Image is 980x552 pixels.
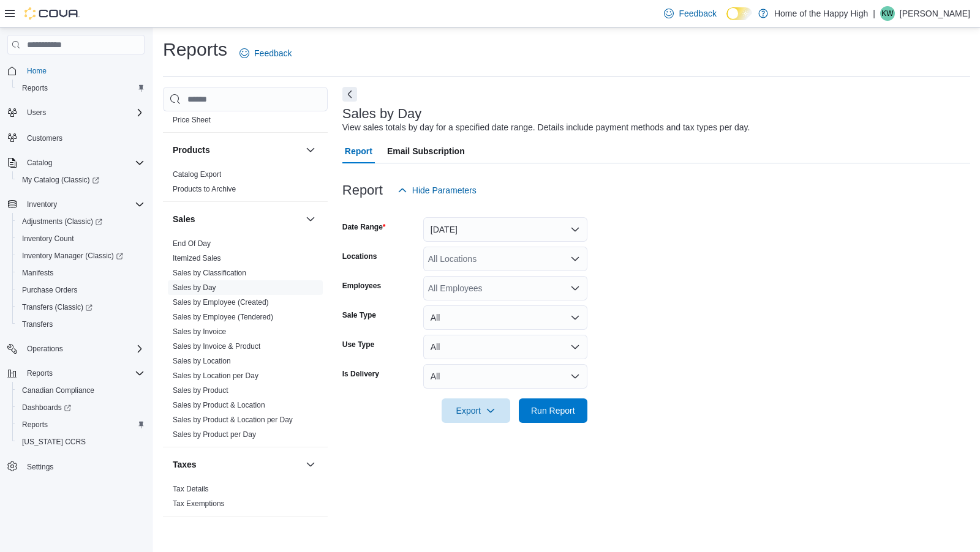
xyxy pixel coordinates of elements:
[659,1,721,26] a: Feedback
[17,300,97,315] a: Transfers (Classic)
[173,170,221,179] a: Catalog Export
[173,386,228,395] a: Sales by Product
[22,63,145,78] span: Home
[22,251,123,261] span: Inventory Manager (Classic)
[173,144,210,156] h3: Products
[173,297,269,307] span: Sales by Employee (Created)
[774,6,868,21] p: Home of the Happy High
[12,80,149,97] button: Reports
[17,317,145,332] span: Transfers
[17,400,145,415] span: Dashboards
[22,285,78,295] span: Purchase Orders
[570,254,580,264] button: Open list of options
[173,341,260,351] span: Sales by Invoice & Product
[423,364,587,389] button: All
[27,108,46,117] span: Users
[173,357,231,365] a: Sales by Location
[17,400,76,415] a: Dashboards
[22,268,53,278] span: Manifests
[303,457,318,472] button: Taxes
[173,485,209,493] a: Tax Details
[173,239,211,248] a: End Of Day
[22,459,145,474] span: Settings
[12,299,149,316] a: Transfers (Classic)
[173,416,293,424] a: Sales by Product & Location per Day
[173,213,195,225] h3: Sales
[342,121,750,134] div: View sales totals by day for a specified date range. Details include payment methods and tax type...
[12,171,149,188] a: My Catalog (Classic)
[342,340,374,349] label: Use Type
[2,458,149,476] button: Settings
[303,143,318,157] button: Products
[22,130,145,145] span: Customers
[900,6,970,21] p: [PERSON_NAME]
[17,417,145,432] span: Reports
[22,234,74,244] span: Inventory Count
[22,64,51,78] a: Home
[173,144,301,156] button: Products
[173,430,256,439] span: Sales by Product per Day
[173,312,273,322] span: Sales by Employee (Tendered)
[254,47,292,59] span: Feedback
[412,184,477,196] span: Hide Parameters
[173,400,265,410] span: Sales by Product & Location
[17,231,79,246] a: Inventory Count
[17,173,145,187] span: My Catalog (Classic)
[22,403,71,412] span: Dashboards
[173,499,225,509] span: Tax Exemptions
[342,310,376,320] label: Sale Type
[173,213,301,225] button: Sales
[173,268,246,278] span: Sales by Classification
[235,41,296,65] a: Feedback
[22,217,102,226] span: Adjustments (Classic)
[27,344,63,354] span: Operations
[22,83,48,93] span: Reports
[163,236,328,447] div: Sales
[12,382,149,399] button: Canadian Compliance
[679,7,716,20] span: Feedback
[726,20,727,21] span: Dark Mode
[173,283,216,293] span: Sales by Day
[22,341,68,356] button: Operations
[22,319,53,329] span: Transfers
[423,305,587,330] button: All
[17,81,53,95] a: Reports
[726,7,752,20] input: Dark Mode
[423,335,587,359] button: All
[12,230,149,247] button: Inventory Count
[17,214,107,229] a: Adjustments (Classic)
[17,173,104,187] a: My Catalog (Classic)
[17,266,58,280] a: Manifests
[173,484,209,494] span: Tax Details
[2,104,149,121] button: Users
[173,458,301,471] button: Taxes
[17,317,58,332] a: Transfers
[2,365,149,382] button: Reports
[7,57,145,507] nav: Complex example
[17,435,145,449] span: Washington CCRS
[22,341,145,356] span: Operations
[12,399,149,416] a: Dashboards
[393,178,481,203] button: Hide Parameters
[17,214,145,229] span: Adjustments (Classic)
[12,282,149,299] button: Purchase Orders
[342,106,422,121] h3: Sales by Day
[342,222,386,232] label: Date Range
[173,356,231,366] span: Sales by Location
[22,155,57,170] button: Catalog
[342,87,357,102] button: Next
[27,368,53,378] span: Reports
[173,371,258,380] a: Sales by Location per Day
[27,158,52,168] span: Catalog
[17,231,145,246] span: Inventory Count
[12,247,149,264] a: Inventory Manager (Classic)
[12,316,149,333] button: Transfers
[173,415,293,425] span: Sales by Product & Location per Day
[519,398,587,423] button: Run Report
[881,6,893,21] span: KW
[173,327,226,336] a: Sales by Invoice
[173,342,260,351] a: Sales by Invoice & Product
[24,7,80,20] img: Cova
[173,499,225,508] a: Tax Exemptions
[173,116,211,124] a: Price Sheet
